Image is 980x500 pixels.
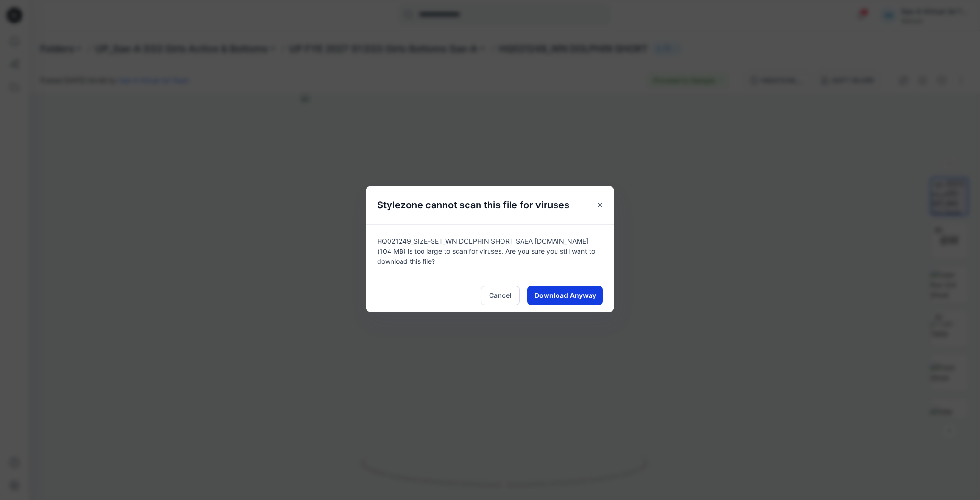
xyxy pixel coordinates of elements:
[481,286,520,305] button: Cancel
[489,290,512,300] span: Cancel
[535,290,596,300] span: Download Anyway
[527,286,603,305] button: Download Anyway
[366,186,581,224] h5: Stylezone cannot scan this file for viruses
[366,224,614,278] div: HQ021249_SIZE-SET_WN DOLPHIN SHORT SAEA [DOMAIN_NAME] (104 MB) is too large to scan for viruses. ...
[591,196,609,214] button: Close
